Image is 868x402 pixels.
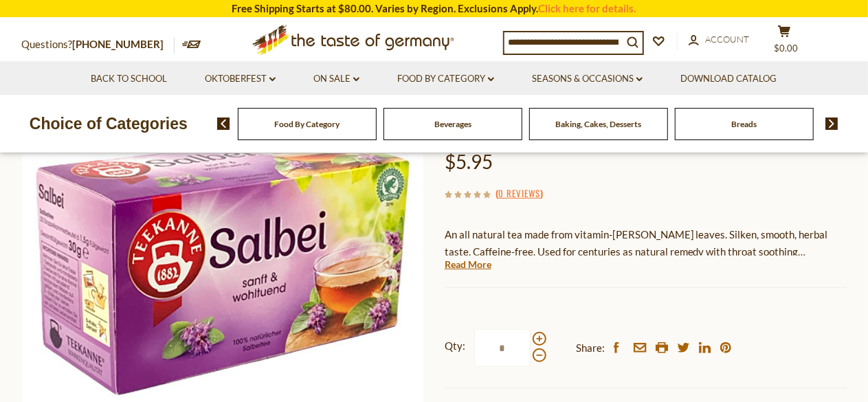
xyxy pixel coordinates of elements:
[498,186,540,201] a: 0 Reviews
[825,118,838,130] img: next arrow
[445,337,465,355] strong: Qty:
[774,43,798,54] span: $0.00
[445,258,491,271] a: Read More
[434,119,471,129] a: Beverages
[73,38,164,50] a: [PHONE_NUMBER]
[445,226,847,260] p: An all natural tea made from vitamin-[PERSON_NAME] leaves. Silken, smooth, herbal taste. Caffeine...
[532,71,643,87] a: Seasons & Occasions
[496,186,543,200] span: ( )
[91,71,167,87] a: Back to School
[539,2,636,14] a: Click here for details.
[217,118,230,130] img: previous arrow
[576,339,605,357] span: Share:
[397,71,494,87] a: Food By Category
[764,25,805,59] button: $0.00
[731,119,757,129] a: Breads
[689,32,750,47] a: Account
[22,36,175,54] p: Questions?
[555,119,641,129] a: Baking, Cakes, Desserts
[474,329,531,367] input: Qty:
[706,34,750,45] span: Account
[680,71,777,87] a: Download Catalog
[274,119,340,129] a: Food By Category
[205,71,276,87] a: Oktoberfest
[313,71,359,87] a: On Sale
[445,150,493,173] span: $5.95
